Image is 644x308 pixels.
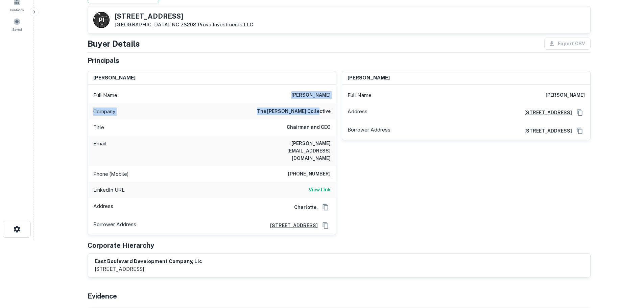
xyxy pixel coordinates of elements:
[93,123,104,132] p: Title
[88,55,119,66] h5: Principals
[93,220,136,231] p: Borrower Address
[88,38,140,50] h4: Buyer Details
[320,202,331,212] button: Copy Address
[348,74,390,82] h6: [PERSON_NAME]
[291,91,331,99] h6: [PERSON_NAME]
[265,222,318,229] a: [STREET_ADDRESS]
[93,202,113,212] p: Address
[88,291,117,301] h5: Evidence
[546,91,585,99] h6: [PERSON_NAME]
[93,91,117,99] p: Full Name
[249,140,331,162] h6: [PERSON_NAME][EMAIL_ADDRESS][DOMAIN_NAME]
[93,74,136,82] h6: [PERSON_NAME]
[12,27,22,32] span: Saved
[95,258,202,265] h6: east boulevard development company, llc
[115,13,253,20] h5: [STREET_ADDRESS]
[610,254,644,286] iframe: Chat Widget
[288,170,331,178] h6: [PHONE_NUMBER]
[348,108,367,118] p: Address
[93,108,115,116] p: Company
[575,108,585,118] button: Copy Address
[348,126,390,136] p: Borrower Address
[10,7,24,13] span: Contacts
[348,91,372,99] p: Full Name
[95,265,202,273] p: [STREET_ADDRESS]
[115,22,253,28] p: [GEOGRAPHIC_DATA], NC 28203
[519,109,572,116] a: [STREET_ADDRESS]
[93,186,125,194] p: LinkedIn URL
[198,22,253,27] a: Prova Investments LLC
[309,186,331,193] h6: View Link
[93,140,106,162] p: Email
[289,204,318,211] h6: Charlotte,
[287,123,331,132] h6: Chairman and CEO
[519,127,572,135] a: [STREET_ADDRESS]
[88,240,154,251] h5: Corporate Hierarchy
[320,220,331,231] button: Copy Address
[257,108,331,116] h6: the [PERSON_NAME] collective
[93,170,128,178] p: Phone (Mobile)
[575,126,585,136] button: Copy Address
[309,186,331,194] a: View Link
[99,16,104,25] p: P I
[79,22,130,32] div: Sending borrower request to AI...
[2,15,32,33] a: Saved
